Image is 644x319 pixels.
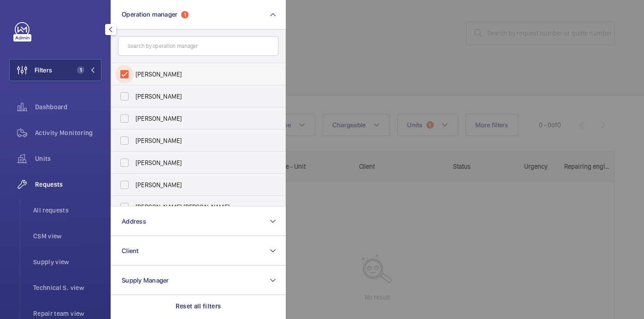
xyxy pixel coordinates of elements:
span: Units [35,154,101,163]
span: 1 [77,66,84,74]
span: Technical S. view [33,283,101,292]
span: Filters [35,65,52,75]
span: All requests [33,206,101,215]
span: Requests [35,180,101,189]
span: CSM view [33,231,101,241]
span: Repair team view [33,309,101,318]
span: Activity Monitoring [35,128,101,137]
span: Dashboard [35,102,101,112]
span: Supply view [33,257,101,266]
button: Filters1 [9,59,101,81]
